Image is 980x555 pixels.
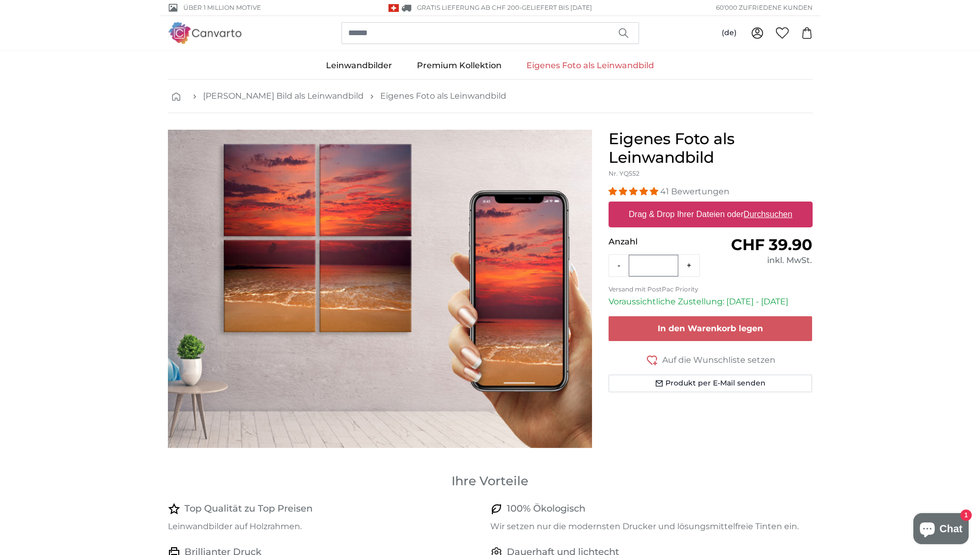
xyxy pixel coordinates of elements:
[609,169,640,177] span: Nr. YQ552
[203,90,364,102] a: [PERSON_NAME] Bild als Leinwandbild
[168,80,813,113] nav: breadcrumbs
[168,130,592,448] div: 1 of 1
[514,52,666,79] a: Eigenes Foto als Leinwandbild
[713,24,745,42] button: (de)
[609,255,629,276] button: -
[625,204,797,225] label: Drag & Drop Ihrer Dateien oder
[609,187,660,196] span: 4.98 stars
[168,520,482,533] p: Leinwandbilder auf Holzrahmen.
[660,187,729,196] span: 41 Bewertungen
[609,353,813,366] button: Auf die Wunschliste setzen
[658,323,763,333] span: In den Warenkorb legen
[168,130,592,448] img: personalised-canvas-print
[388,4,399,12] img: Schweiz
[609,316,813,341] button: In den Warenkorb legen
[490,520,804,533] p: Wir setzen nur die modernsten Drucker und lösungsmittelfreie Tinten ein.
[678,255,699,276] button: +
[609,236,710,248] p: Anzahl
[609,285,813,294] p: Versand mit PostPac Priority
[507,502,585,516] h4: 100% Ökologisch
[519,4,592,11] span: -
[731,235,812,254] span: CHF 39.90
[314,52,405,79] a: Leinwandbilder
[609,130,813,167] h1: Eigenes Foto als Leinwandbild
[710,254,812,267] div: inkl. MwSt.
[183,3,261,12] span: Über 1 Million Motive
[184,502,313,516] h4: Top Qualität zu Top Preisen
[417,4,519,11] span: GRATIS Lieferung ab CHF 200
[168,22,242,43] img: Canvarto
[743,210,792,219] u: Durchsuchen
[405,52,514,79] a: Premium Kollektion
[910,513,972,547] inbox-online-store-chat: Onlineshop-Chat von Shopify
[380,90,506,102] a: Eigenes Foto als Leinwandbild
[662,354,775,366] span: Auf die Wunschliste setzen
[168,473,813,489] h3: Ihre Vorteile
[522,4,592,11] span: Geliefert bis [DATE]
[609,375,813,392] button: Produkt per E-Mail senden
[716,3,813,12] span: 60'000 ZUFRIEDENE KUNDEN
[609,296,813,308] p: Voraussichtliche Zustellung: [DATE] - [DATE]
